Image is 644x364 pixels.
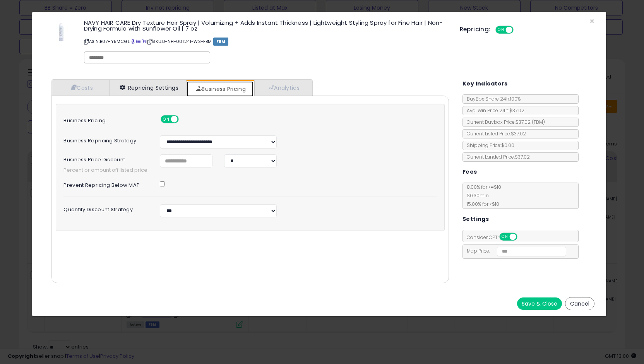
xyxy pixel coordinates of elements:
span: $37.02 [516,119,545,125]
span: ( FBM ) [532,119,545,125]
a: Analytics [254,80,312,96]
span: Current Buybox Price: [463,119,545,125]
a: Your listing only [142,38,146,44]
span: Current Listed Price: $37.02 [463,130,526,137]
h5: Key Indicators [462,79,508,89]
span: ON [496,27,506,33]
span: Map Price: [463,248,566,254]
span: Consider CPT: [463,234,528,241]
label: Business Pricing [58,115,154,123]
a: BuyBox page [131,38,135,44]
span: Percent or amount off listed price [58,167,443,174]
a: Business Pricing [187,81,253,97]
span: ON [161,116,171,123]
h3: NAVY HAIR CARE Dry Texture Hair Spray | Volumizing + Adds Instant Thickness | Lightweight Styling... [84,20,448,31]
span: × [589,15,594,27]
label: Quantity Discount Strategy [58,204,154,212]
span: FBM [213,38,229,46]
button: Save & Close [517,297,562,310]
a: Repricing Settings [110,80,187,96]
label: Business Repricing Strategy [58,135,154,144]
span: OFF [512,27,524,33]
span: 15.00 % for > $10 [463,201,499,207]
span: 8.00 % for <= $10 [463,184,501,207]
p: ASIN: B07HY5MCGL | SKU: D-NH-001241-WS-FBM [84,35,448,48]
span: $0.30 min [463,192,489,199]
a: All offer listings [136,38,140,44]
span: BuyBox Share 24h: 100% [463,96,521,102]
label: Prevent repricing below MAP [58,180,154,188]
span: Avg. Win Price 24h: $37.02 [463,107,524,114]
a: Costs [52,80,110,96]
h5: Settings [462,214,489,224]
span: Shipping Price: $0.00 [463,142,514,149]
label: Business Price Discount [58,154,154,162]
img: 317t6gji6qL._SL60_.jpg [50,20,73,43]
span: OFF [178,116,190,123]
button: Cancel [565,297,594,310]
span: OFF [516,234,528,240]
h5: Fees [462,167,477,177]
h5: Repricing: [460,26,491,32]
span: Current Landed Price: $37.02 [463,154,530,160]
span: ON [500,234,510,240]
